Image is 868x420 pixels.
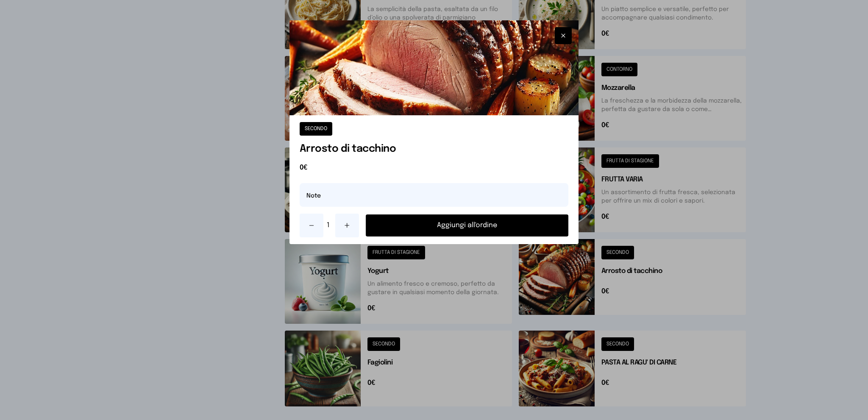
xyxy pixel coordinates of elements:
img: Arrosto di tacchino [289,20,579,115]
span: 1 [327,220,332,231]
span: 0€ [300,163,569,173]
button: Aggiungi all'ordine [366,214,569,236]
h1: Arrosto di tacchino [300,142,569,156]
button: SECONDO [300,122,332,136]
